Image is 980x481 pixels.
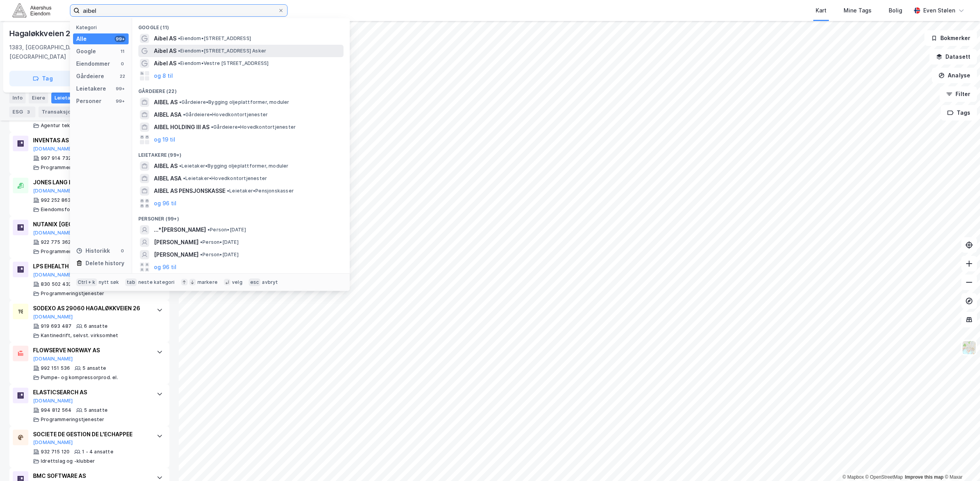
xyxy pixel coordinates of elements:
div: 994 812 564 [41,407,71,413]
span: Leietaker • Hovedkontortjenester [183,175,267,182]
div: Info [9,93,26,103]
button: [DOMAIN_NAME] [33,188,73,194]
div: 992 151 536 [41,365,70,371]
div: Leietakere [76,84,106,93]
div: 0 [119,248,126,254]
div: nytt søk [99,279,119,285]
a: Improve this map [905,474,943,480]
div: 6 ansatte [84,323,108,329]
div: Eiendomsforvaltning [41,206,91,213]
div: 3 [24,108,32,116]
div: Google [76,47,96,56]
a: OpenStreetMap [865,474,903,480]
div: Kart [816,6,827,15]
button: [DOMAIN_NAME] [33,398,73,404]
span: • [227,188,229,194]
button: Analyse [932,68,977,83]
div: esc [249,278,261,286]
span: • [183,112,185,117]
div: Alle [76,34,87,44]
button: [DOMAIN_NAME] [33,272,73,278]
span: Gårdeiere • Bygging oljeplattformer, moduler [179,99,289,105]
div: 5 ansatte [84,407,108,413]
div: BMC SOFTWARE AS [33,471,149,481]
div: Historikk [76,246,110,255]
span: AIBEL AS [154,161,178,171]
div: markere [197,279,218,285]
button: [DOMAIN_NAME] [33,314,73,320]
span: [PERSON_NAME] [154,250,199,259]
span: Eiendom • [STREET_ADDRESS] [178,35,251,42]
div: Agentur tekstiler/klær/skotøy mv. [41,122,124,129]
div: 997 914 732 [41,155,71,161]
button: Filter [940,86,977,102]
span: • [200,252,202,257]
span: Aibel AS [154,46,176,56]
span: [PERSON_NAME] [154,238,199,247]
span: • [178,35,180,41]
div: avbryt [262,279,278,285]
div: 830 502 432 [41,281,71,287]
span: Eiendom • Vestre [STREET_ADDRESS] [178,60,269,66]
button: og 19 til [154,135,175,144]
div: Personer (99+) [132,210,350,224]
div: Mine Tags [844,6,872,15]
div: Leietakere [51,93,96,103]
div: Personer [76,96,101,106]
div: velg [232,279,242,285]
button: [DOMAIN_NAME] [33,146,73,152]
div: Google (11) [132,18,350,32]
span: Gårdeiere • Hovedkontortjenester [211,124,296,130]
div: Even Stølen [923,6,955,15]
div: Delete history [85,259,124,268]
div: tab [125,278,137,286]
div: 922 775 362 [41,239,71,245]
span: • [179,99,181,105]
span: ...*[PERSON_NAME] [154,225,206,234]
span: Aibel AS [154,34,176,43]
button: [DOMAIN_NAME] [33,356,73,362]
div: 0 [119,61,126,67]
span: • [178,60,180,66]
button: og 8 til [154,71,173,80]
span: • [208,227,210,233]
div: Kontrollprogram for chat [941,444,980,481]
div: Leietakere (99+) [132,146,350,160]
div: 22 [119,73,126,79]
div: LPS EHEALTH SOFTWARE NO AS [33,262,149,271]
span: AIBEL HOLDING III AS [154,122,209,132]
span: Leietaker • Pensjonskasser [227,188,294,194]
span: • [179,163,181,169]
div: 5 ansatte [82,365,106,371]
div: Programmeringstjenester [41,290,105,297]
div: Pumpe- og kompressorprod. el. [41,374,118,381]
button: Datasett [929,49,977,65]
div: Kategori [76,24,129,30]
div: Programmeringstjenester [41,164,105,171]
img: akershus-eiendom-logo.9091f326c980b4bce74ccdd9f866810c.svg [12,3,51,17]
span: Eiendom • [STREET_ADDRESS] Asker [178,48,266,54]
div: INVENTAS AS AVD ASKER [33,136,149,145]
div: SODEXO AS 29060 HAGALØKKVEIEN 26 [33,304,149,313]
span: AIBEL AS [154,98,178,107]
div: NUTANIX [GEOGRAPHIC_DATA] AS [33,220,149,229]
div: Gårdeiere [76,72,104,81]
span: AIBEL ASA [154,174,181,183]
div: Kantinedrift, selvst. virksomhet [41,332,118,339]
span: AIBEL ASA [154,110,181,119]
input: Søk på adresse, matrikkel, gårdeiere, leietakere eller personer [80,5,278,16]
span: Aibel AS [154,59,176,68]
div: 99+ [115,86,126,92]
button: og 96 til [154,262,176,272]
div: Programmeringstjenester [41,416,105,423]
span: Person • [DATE] [200,239,239,245]
div: ESG [9,107,35,117]
button: Tags [941,105,977,121]
span: • [183,175,185,181]
button: Tag [9,71,76,86]
span: AIBEL AS PENSJONSKASSE [154,186,225,196]
div: 1383, [GEOGRAPHIC_DATA], [GEOGRAPHIC_DATA] [9,43,135,61]
span: Person • [DATE] [208,227,246,233]
div: Eiere [29,93,48,103]
span: • [200,239,202,245]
